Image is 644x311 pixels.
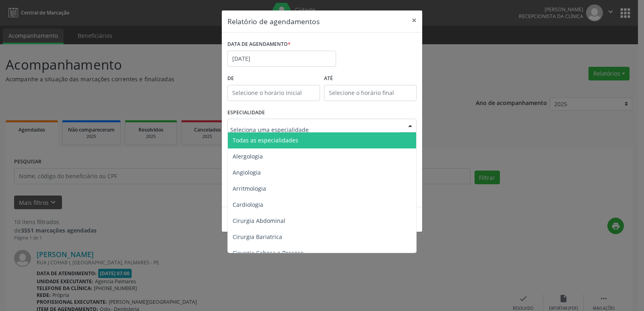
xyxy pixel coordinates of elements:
span: Alergologia [233,152,263,160]
button: Close [406,10,422,30]
span: Cirurgia Bariatrica [233,233,282,241]
span: Todas as especialidades [233,136,298,144]
label: De [227,72,320,85]
label: ATÉ [324,72,417,85]
span: Cirurgia Abdominal [233,217,285,224]
input: Selecione o horário final [324,85,417,101]
span: Cardiologia [233,201,263,208]
span: Arritmologia [233,185,266,192]
span: Cirurgia Cabeça e Pescoço [233,249,303,257]
input: Seleciona uma especialidade [230,122,400,138]
h5: Relatório de agendamentos [227,16,320,27]
span: Angiologia [233,169,261,176]
label: ESPECIALIDADE [227,107,265,119]
input: Selecione o horário inicial [227,85,320,101]
label: DATA DE AGENDAMENTO [227,38,291,51]
input: Selecione uma data ou intervalo [227,51,336,67]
